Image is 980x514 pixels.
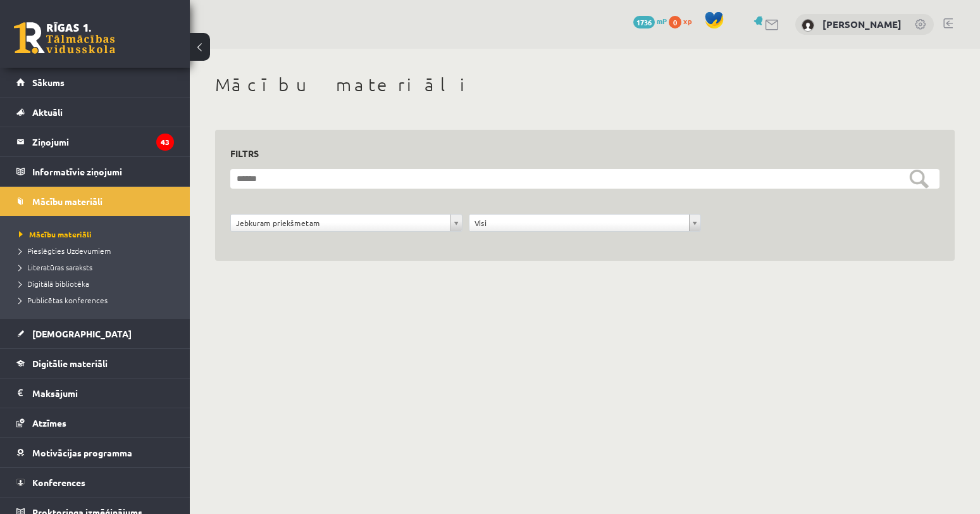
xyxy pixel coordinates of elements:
span: Sākums [32,77,65,88]
a: [PERSON_NAME] [822,18,902,30]
span: Mācību materiāli [19,229,92,239]
a: Jebkuram priekšmetam [231,215,462,231]
a: Sākums [16,68,174,97]
span: Konferences [32,477,85,488]
a: Maksājumi [16,379,174,408]
span: Digitālie materiāli [32,358,108,369]
a: Publicētas konferences [19,294,177,306]
a: Literatūras saraksts [19,261,177,273]
span: Mācību materiāli [32,196,102,207]
legend: Maksājumi [32,379,174,408]
a: Motivācijas programma [16,438,174,467]
legend: Informatīvie ziņojumi [32,157,174,186]
span: Publicētas konferences [19,295,108,305]
a: Ziņojumi43 [16,127,174,156]
span: Jebkuram priekšmetam [236,215,445,231]
a: Visi [469,215,700,231]
h3: Filtrs [230,145,924,162]
span: Visi [474,215,684,231]
a: 1736 mP [633,16,667,26]
a: Aktuāli [16,97,174,127]
a: Digitālā bibliotēka [19,278,177,289]
span: 1736 [633,16,655,28]
a: Digitālie materiāli [16,349,174,378]
a: Rīgas 1. Tālmācības vidusskola [14,22,115,54]
i: 43 [156,134,174,151]
legend: Ziņojumi [32,127,174,156]
span: Digitālā bibliotēka [19,279,89,289]
a: Pieslēgties Uzdevumiem [19,245,177,256]
span: Literatūras saraksts [19,262,92,272]
span: [DEMOGRAPHIC_DATA] [32,328,132,339]
a: Konferences [16,468,174,497]
span: 0 [669,16,681,28]
span: mP [657,16,667,26]
span: Pieslēgties Uzdevumiem [19,246,111,256]
a: Atzīmes [16,408,174,437]
span: Motivācijas programma [32,447,132,458]
span: Atzīmes [32,417,66,429]
a: 0 xp [669,16,698,26]
span: xp [683,16,692,26]
a: Mācību materiāli [19,229,177,240]
a: Informatīvie ziņojumi [16,157,174,186]
img: Mārīte Baranovska [802,19,814,32]
a: Mācību materiāli [16,187,174,216]
a: [DEMOGRAPHIC_DATA] [16,319,174,348]
h1: Mācību materiāli [215,74,955,96]
span: Aktuāli [32,106,63,118]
